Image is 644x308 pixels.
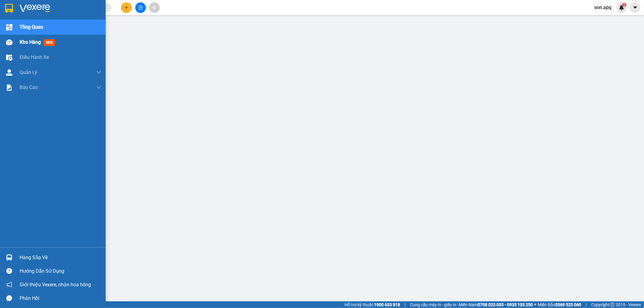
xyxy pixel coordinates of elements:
span: message [6,295,12,301]
span: Miền Bắc [538,301,581,308]
span: Kho hàng [20,39,41,45]
img: warehouse-icon [6,254,12,261]
span: Điều hành xe [20,53,49,61]
span: 1 [623,3,625,7]
img: icon-new-feature [619,5,624,10]
span: caret-down [633,5,638,10]
img: solution-icon [6,84,12,91]
button: caret-down [630,2,640,13]
span: down [96,85,101,90]
span: plus [124,5,129,10]
button: file-add [135,2,146,13]
img: warehouse-icon [6,54,12,61]
span: aim [152,5,156,10]
span: notification [6,282,12,287]
span: Cung cấp máy in - giấy in: [410,301,457,308]
span: Hỗ trợ kỹ thuật: [344,301,400,308]
button: aim [149,2,160,13]
span: Báo cáo [20,84,38,91]
span: mới [44,39,55,46]
strong: 1900 633 818 [374,302,400,307]
span: question-circle [6,268,12,274]
span: down [96,70,101,75]
strong: 0708 023 035 - 0935 103 250 [478,302,533,307]
img: warehouse-icon [6,69,12,76]
span: | [405,301,405,308]
sup: 1 [622,3,626,7]
span: ⚪️ [534,303,536,306]
img: warehouse-icon [6,39,12,46]
strong: 0369 525 060 [555,302,581,307]
div: Phản hồi [20,294,101,303]
div: Hàng sắp về [20,253,101,262]
span: copyright [610,303,615,307]
span: file-add [138,5,143,10]
img: dashboard-icon [6,24,12,30]
div: Hướng dẫn sử dụng [20,267,101,276]
span: son.apq [589,4,616,11]
img: logo-vxr [5,4,13,13]
span: Tổng Quan [20,23,43,31]
button: plus [121,2,132,13]
span: Giới thiệu Vexere, nhận hoa hồng [20,281,91,288]
span: Quản Lý [20,68,37,76]
span: Miền Nam [459,301,533,308]
span: | [586,301,587,308]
